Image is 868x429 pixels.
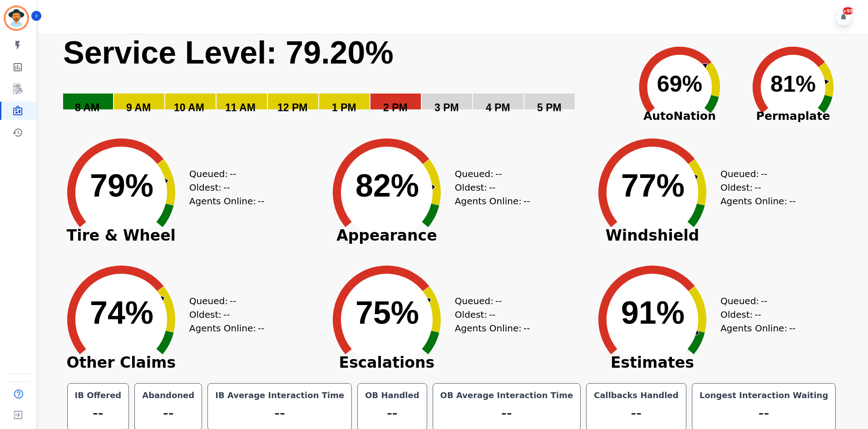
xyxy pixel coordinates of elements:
[584,358,720,367] span: Estimates
[621,295,685,330] text: 91%
[5,7,27,29] img: Bordered avatar
[319,231,455,240] span: Appearance
[789,194,795,208] span: --
[277,102,307,113] text: 12 PM
[584,231,720,240] span: Windshield
[126,102,151,113] text: 9 AM
[223,308,230,321] span: --
[455,194,532,208] div: Agents Online:
[189,181,257,194] div: Oldest:
[319,358,455,367] span: Escalations
[455,308,523,321] div: Oldest:
[140,402,196,424] div: --
[720,167,789,181] div: Queued:
[62,34,617,127] svg: Service Level: 0%
[363,389,421,402] div: OB Handled
[592,402,681,424] div: --
[90,295,153,330] text: 74%
[720,194,798,208] div: Agents Online:
[434,102,459,113] text: 3 PM
[189,294,257,308] div: Queued:
[698,389,830,402] div: Longest Interaction Waiting
[439,389,575,402] div: OB Average Interaction Time
[455,167,523,181] div: Queued:
[63,35,394,70] text: Service Level: 79.20%
[537,102,562,113] text: 5 PM
[789,321,795,335] span: --
[486,102,510,113] text: 4 PM
[623,108,736,125] span: AutoNation
[621,168,685,203] text: 77%
[174,102,204,113] text: 10 AM
[761,294,767,308] span: --
[720,294,789,308] div: Queued:
[223,181,230,194] span: --
[455,321,532,335] div: Agents Online:
[720,181,789,194] div: Oldest:
[761,167,767,181] span: --
[523,194,530,208] span: --
[73,402,123,424] div: --
[258,321,264,335] span: --
[75,102,99,113] text: 8 AM
[592,389,681,402] div: Callbacks Handled
[230,167,236,181] span: --
[755,181,761,194] span: --
[489,308,495,321] span: --
[230,294,236,308] span: --
[53,231,189,240] span: Tire & Wheel
[720,308,789,321] div: Oldest:
[755,308,761,321] span: --
[439,402,575,424] div: --
[383,102,408,113] text: 2 PM
[736,108,850,125] span: Permaplate
[213,402,346,424] div: --
[140,389,196,402] div: Abandoned
[355,168,419,203] text: 82%
[189,321,266,335] div: Agents Online:
[523,321,530,335] span: --
[495,294,502,308] span: --
[213,389,346,402] div: IB Average Interaction Time
[225,102,256,113] text: 11 AM
[73,389,123,402] div: IB Offered
[770,71,816,97] text: 81%
[698,402,830,424] div: --
[489,181,495,194] span: --
[90,168,153,203] text: 79%
[363,402,421,424] div: --
[495,167,502,181] span: --
[332,102,356,113] text: 1 PM
[258,194,264,208] span: --
[189,194,266,208] div: Agents Online:
[189,308,257,321] div: Oldest:
[189,167,257,181] div: Queued:
[455,181,523,194] div: Oldest:
[657,71,702,97] text: 69%
[355,295,419,330] text: 75%
[720,321,798,335] div: Agents Online:
[455,294,523,308] div: Queued:
[843,7,853,15] div: +99
[53,358,189,367] span: Other Claims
